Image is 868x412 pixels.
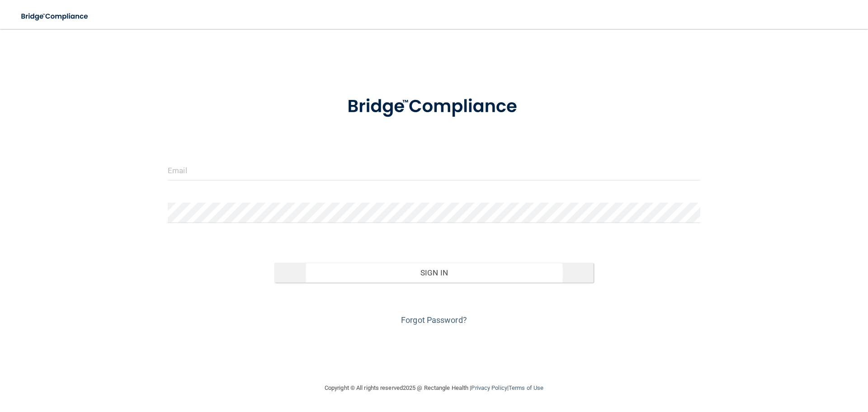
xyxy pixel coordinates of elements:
[401,315,467,325] a: Forgot Password?
[471,384,507,391] a: Privacy Policy
[269,374,599,403] div: Copyright © All rights reserved 2025 @ Rectangle Health | |
[168,160,700,180] input: Email
[329,83,539,130] img: bridge_compliance_login_screen.278c3ca4.svg
[274,263,594,283] button: Sign In
[509,384,543,391] a: Terms of Use
[14,7,97,26] img: bridge_compliance_login_screen.278c3ca4.svg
